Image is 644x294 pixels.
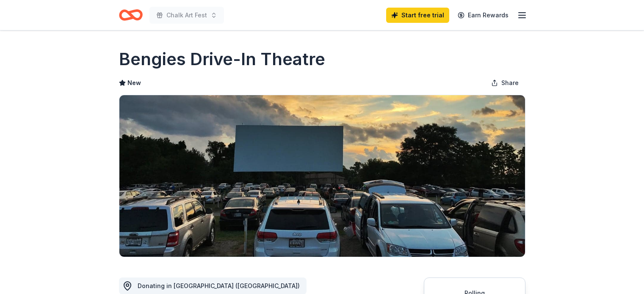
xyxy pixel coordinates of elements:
[166,10,207,20] span: Chalk Art Fest
[149,7,224,24] button: Chalk Art Fest
[119,5,143,25] a: Home
[138,282,300,289] span: Donating in [GEOGRAPHIC_DATA] ([GEOGRAPHIC_DATA])
[119,95,525,257] img: Image for Bengies Drive-In Theatre
[453,8,514,23] a: Earn Rewards
[127,78,141,88] span: New
[386,8,449,23] a: Start free trial
[119,47,325,71] h1: Bengies Drive-In Theatre
[501,78,519,88] span: Share
[484,74,525,91] button: Share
